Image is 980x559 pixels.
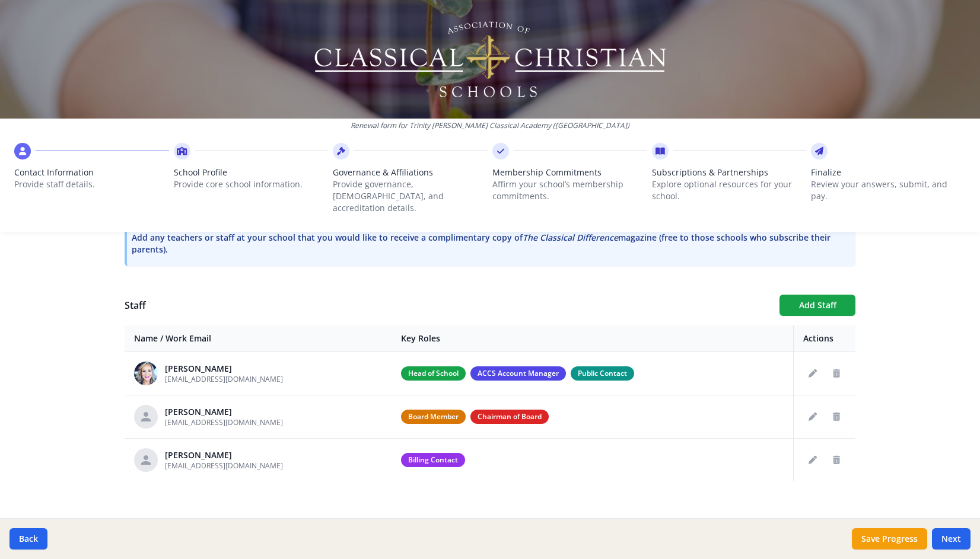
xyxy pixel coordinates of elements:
[333,178,488,214] p: Provide governance, [DEMOGRAPHIC_DATA], and accreditation details.
[794,325,856,352] th: Actions
[811,178,966,202] p: Review your answers, submit, and pay.
[827,451,846,469] button: Delete staff
[165,374,283,384] span: [EMAIL_ADDRESS][DOMAIN_NAME]
[313,18,668,101] img: Logo
[9,528,47,550] button: Back
[803,451,822,469] button: Edit staff
[165,461,283,471] span: [EMAIL_ADDRESS][DOMAIN_NAME]
[165,406,283,418] div: [PERSON_NAME]
[492,178,647,202] p: Affirm your school’s membership commitments.
[401,453,465,467] span: Billing Contact
[14,178,169,190] p: Provide staff details.
[165,449,283,461] div: [PERSON_NAME]
[132,232,851,255] p: Add any teachers or staff at your school that you would like to receive a complimentary copy of m...
[392,325,793,352] th: Key Roles
[125,298,770,312] h1: Staff
[165,417,283,427] span: [EMAIL_ADDRESS][DOMAIN_NAME]
[932,528,971,550] button: Next
[401,366,466,381] span: Head of School
[470,366,566,381] span: ACCS Account Manager
[492,167,647,178] span: Membership Commitments
[571,366,634,381] span: Public Contact
[803,364,822,383] button: Edit staff
[827,407,846,426] button: Delete staff
[333,167,488,178] span: Governance & Affiliations
[125,325,392,352] th: Name / Work Email
[852,528,927,550] button: Save Progress
[779,295,855,316] button: Add Staff
[401,410,466,424] span: Board Member
[827,364,846,383] button: Delete staff
[811,167,966,178] span: Finalize
[14,167,169,178] span: Contact Information
[803,407,822,426] button: Edit staff
[470,410,549,424] span: Chairman of Board
[174,167,329,178] span: School Profile
[523,232,618,243] i: The Classical Difference
[652,178,807,202] p: Explore optional resources for your school.
[174,178,329,190] p: Provide core school information.
[652,167,807,178] span: Subscriptions & Partnerships
[165,363,283,375] div: [PERSON_NAME]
